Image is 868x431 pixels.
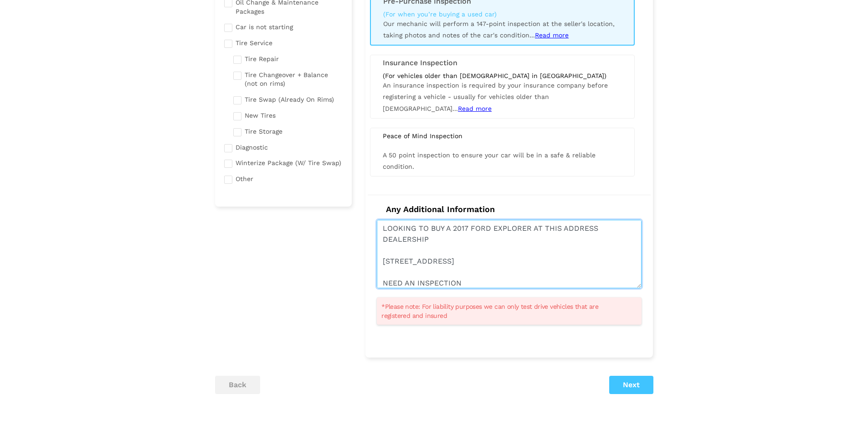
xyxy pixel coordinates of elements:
span: A 50 point inspection to ensure your car will be in a safe & reliable condition. [383,151,596,170]
button: back [215,376,260,394]
button: Next [609,376,653,394]
div: (For vehicles older than [DEMOGRAPHIC_DATA] in [GEOGRAPHIC_DATA]) [383,72,622,80]
span: Our mechanic will perform a 147-point inspection at the seller's location, taking photos and note... [383,20,615,39]
div: Peace of Mind Inspection [376,132,629,140]
h3: Insurance Inspection [383,59,622,67]
div: (For when you’re buying a used car) [383,10,621,18]
span: *Please note: For liability purposes we can only test drive vehicles that are registered and insured [381,302,626,320]
h4: Any Additional Information [377,204,642,214]
span: An insurance inspection is required by your insurance company before registering a vehicle - usua... [383,82,608,112]
span: Read more [535,31,569,39]
span: Read more [458,105,492,112]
